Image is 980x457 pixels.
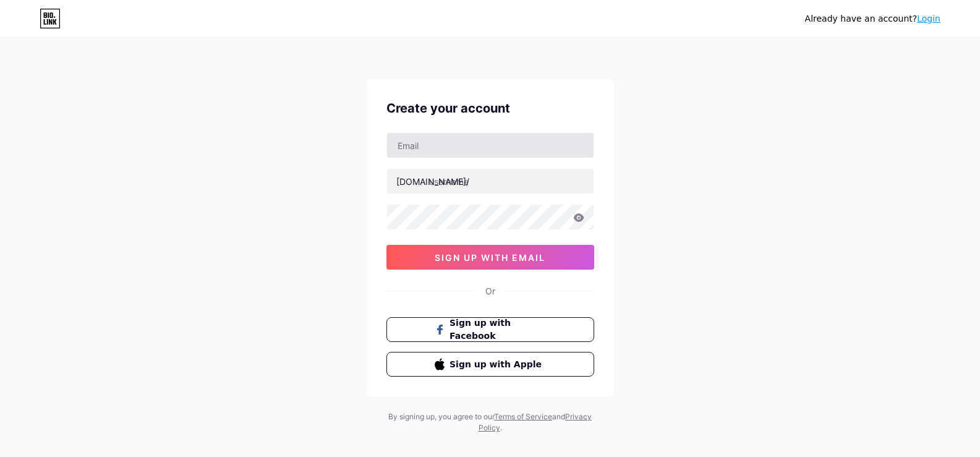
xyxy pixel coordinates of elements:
button: sign up with email [386,245,594,270]
div: [DOMAIN_NAME]/ [396,175,469,188]
input: username [387,169,594,194]
div: Create your account [386,99,594,117]
div: By signing up, you agree to our and . [385,411,595,434]
button: Sign up with Apple [386,352,594,377]
div: Or [485,284,495,297]
span: Sign up with Facebook [450,317,545,343]
span: Sign up with Apple [450,358,545,371]
a: Terms of Service [494,412,552,421]
input: Email [387,133,594,158]
a: Login [917,14,940,23]
span: sign up with email [435,252,545,263]
div: Already have an account? [805,12,940,25]
button: Sign up with Facebook [386,317,594,342]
